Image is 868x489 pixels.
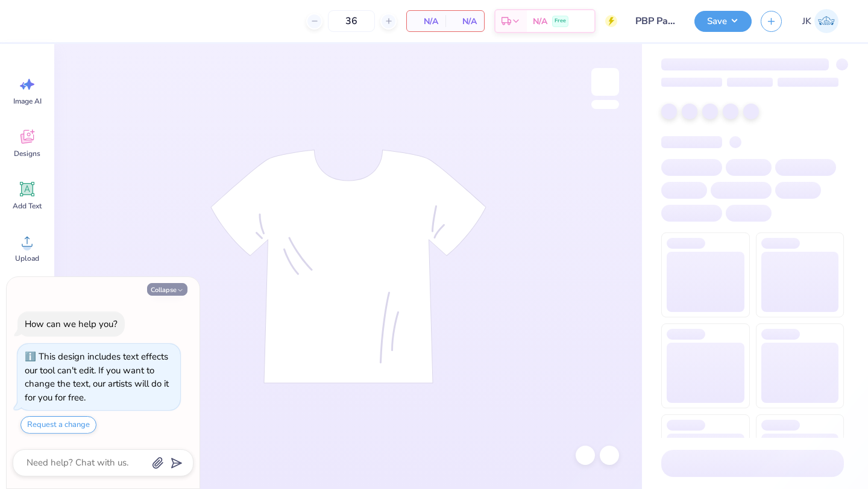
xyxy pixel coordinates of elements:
div: How can we help you? [25,318,118,330]
span: Image AI [13,96,42,106]
img: Joshua Kelley [814,9,838,33]
span: N/A [533,15,547,28]
input: – – [328,10,375,32]
a: JK [797,9,844,33]
img: tee-skeleton.svg [210,149,486,384]
span: N/A [414,15,438,28]
span: Free [555,17,566,25]
button: Request a change [20,416,96,434]
button: Save [694,11,752,32]
span: N/A [453,15,477,28]
span: JK [802,14,811,28]
span: Add Text [13,201,42,211]
span: Designs [14,149,40,158]
div: This design includes text effects our tool can't edit. If you want to change the text, our artist... [25,350,169,403]
span: Upload [15,254,39,263]
button: Collapse [147,283,187,296]
input: Untitled Design [626,9,685,33]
